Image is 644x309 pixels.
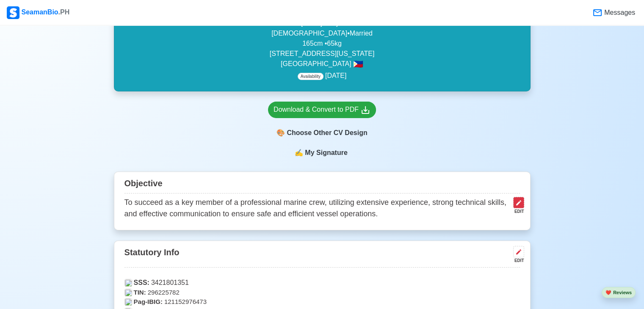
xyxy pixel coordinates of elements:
[510,257,524,264] div: EDIT
[124,39,520,49] p: 165 cm • 65 kg
[124,197,510,220] p: To succeed as a key member of a professional marine crew, utilizing extensive experience, strong ...
[124,278,520,288] p: 3421801351
[303,148,349,158] span: My Signature
[276,128,285,138] span: paint
[298,71,346,81] p: [DATE]
[124,28,520,39] p: [DEMOGRAPHIC_DATA] • Married
[298,73,323,80] span: Availability
[124,244,520,268] div: Statutory Info
[7,6,69,19] div: SeamanBio
[268,125,376,141] div: Choose Other CV Design
[7,6,19,19] img: Logo
[134,297,163,307] span: Pag-IBIG:
[274,105,370,115] div: Download & Convert to PDF
[353,60,363,68] span: 🇵🇭
[124,297,520,307] p: 121152976473
[58,8,70,16] span: .PH
[124,59,520,69] p: [GEOGRAPHIC_DATA]
[295,148,303,158] span: sign
[602,287,636,298] button: heartReviews
[268,102,376,118] a: Download & Convert to PDF
[605,290,611,295] span: heart
[124,288,520,298] p: 296225782
[603,8,635,18] span: Messages
[134,278,149,288] span: SSS:
[124,175,520,193] div: Objective
[134,288,146,298] span: TIN:
[510,208,524,215] div: EDIT
[124,49,520,59] p: [STREET_ADDRESS][US_STATE]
